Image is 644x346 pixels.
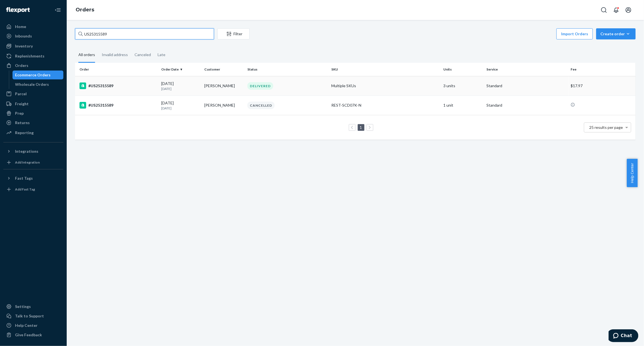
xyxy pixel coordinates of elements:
[247,82,273,90] div: DELIVERED
[6,7,30,13] img: Flexport logo
[3,330,63,339] button: Give Feedback
[568,76,636,96] td: $17.97
[441,96,484,115] td: 1 unit
[486,83,566,89] p: Standard
[3,22,63,31] a: Home
[3,128,63,137] a: Reporting
[75,63,159,76] th: Order
[78,47,95,63] div: All orders
[3,147,63,156] button: Integrations
[611,4,622,16] button: Open notifications
[158,47,165,62] div: Late
[331,102,439,108] div: REST-SCD07K-N
[71,2,99,18] ol: breadcrumbs
[15,130,34,136] div: Reporting
[15,63,28,68] div: Orders
[15,149,38,154] div: Integrations
[102,47,128,62] div: Invalid address
[247,102,275,109] div: CANCELLED
[135,47,151,62] div: Canceled
[3,174,63,183] button: Fast Tags
[15,323,38,328] div: Help Center
[623,4,634,16] button: Open account menu
[218,31,249,37] div: Filter
[15,53,44,59] div: Replenishments
[217,28,250,39] button: Filter
[3,32,63,41] a: Inbounds
[3,42,63,51] a: Inventory
[329,76,441,96] td: Multiple SKUs
[202,96,245,115] td: [PERSON_NAME]
[3,312,63,320] button: Talk to Support
[3,185,63,194] a: Add Fast Tag
[15,101,29,107] div: Freight
[15,313,44,319] div: Talk to Support
[15,187,35,192] div: Add Fast Tag
[161,81,200,91] div: [DATE]
[590,125,623,130] span: 25 results per page
[159,63,202,76] th: Order Date
[3,52,63,61] a: Replenishments
[441,76,484,96] td: 3 units
[15,43,33,49] div: Inventory
[596,28,636,39] button: Create order
[3,302,63,311] a: Settings
[75,28,214,39] input: Search orders
[15,72,51,78] div: Ecommerce Orders
[3,61,63,70] a: Orders
[609,329,638,343] iframe: Opens a widget where you can chat to one of our agents
[79,102,157,109] div: #US25315589
[568,63,636,76] th: Fee
[3,109,63,118] a: Prep
[3,158,63,167] a: Add Integration
[486,102,566,108] p: Standard
[13,80,64,89] a: Wholesale Orders
[15,175,33,181] div: Fast Tags
[161,100,200,111] div: [DATE]
[329,63,441,76] th: SKU
[204,67,243,72] div: Customer
[600,31,631,37] div: Create order
[161,106,200,111] p: [DATE]
[79,82,157,89] div: #US25315589
[15,332,42,338] div: Give Feedback
[359,125,363,130] a: Page 1 is your current page
[3,99,63,108] a: Freight
[627,159,638,187] button: Help Center
[15,33,32,39] div: Inbounds
[13,71,64,79] a: Ecommerce Orders
[76,7,94,13] a: Orders
[15,91,27,97] div: Parcel
[15,82,49,87] div: Wholesale Orders
[3,89,63,98] a: Parcel
[161,86,200,91] p: [DATE]
[202,76,245,96] td: [PERSON_NAME]
[52,4,63,16] button: Close Navigation
[598,4,610,16] button: Open Search Box
[15,160,40,165] div: Add Integration
[484,63,568,76] th: Service
[3,118,63,127] a: Returns
[245,63,329,76] th: Status
[556,28,593,39] button: Import Orders
[15,24,26,29] div: Home
[15,304,31,309] div: Settings
[441,63,484,76] th: Units
[3,321,63,330] a: Help Center
[15,120,30,126] div: Returns
[15,111,24,116] div: Prep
